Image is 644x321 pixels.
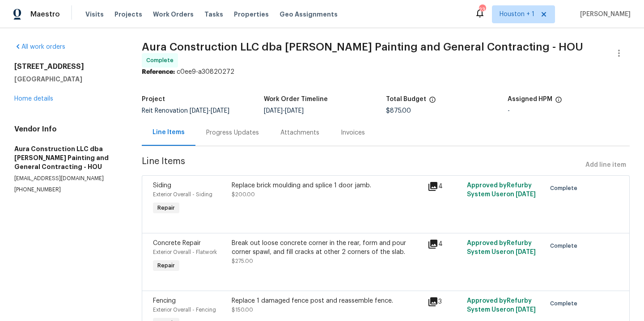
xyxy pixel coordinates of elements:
[153,10,194,19] span: Work Orders
[386,108,411,114] span: $875.00
[467,182,536,198] span: Approved by Refurby System User on
[285,108,304,114] span: [DATE]
[154,203,178,212] span: Repair
[154,261,178,270] span: Repair
[14,62,120,71] h2: [STREET_ADDRESS]
[467,240,536,255] span: Approved by Refurby System User on
[190,108,229,114] span: -
[14,125,120,134] h4: Vendor Info
[142,96,165,102] h5: Project
[232,307,253,313] span: $150.00
[30,10,60,19] span: Maestro
[232,181,423,190] div: Replace brick moulding and splice 1 door jamb.
[280,128,319,137] div: Attachments
[516,249,536,255] span: [DATE]
[428,239,462,249] div: 4
[153,298,176,304] span: Fencing
[14,186,120,194] p: [PHONE_NUMBER]
[264,108,304,114] span: -
[550,184,581,193] span: Complete
[550,299,581,308] span: Complete
[386,96,426,102] h5: Total Budget
[142,42,583,52] span: Aura Construction LLC dba [PERSON_NAME] Painting and General Contracting - HOU
[153,249,217,255] span: Exterior Overall - Flatwork
[14,96,53,102] a: Home details
[142,69,175,75] b: Reference:
[550,241,581,250] span: Complete
[516,307,536,313] span: [DATE]
[142,157,582,173] span: Line Items
[555,96,562,108] span: The hpm assigned to this work order.
[234,10,269,19] span: Properties
[428,181,462,192] div: 4
[508,108,630,114] div: -
[280,10,338,19] span: Geo Assignments
[14,44,65,50] a: All work orders
[153,182,171,189] span: Siding
[576,10,631,19] span: [PERSON_NAME]
[232,192,255,197] span: $200.00
[341,128,365,137] div: Invoices
[264,108,283,114] span: [DATE]
[14,144,120,171] h5: Aura Construction LLC dba [PERSON_NAME] Painting and General Contracting - HOU
[114,10,142,19] span: Projects
[153,307,216,313] span: Exterior Overall - Fencing
[429,96,436,108] span: The total cost of line items that have been proposed by Opendoor. This sum includes line items th...
[264,96,328,102] h5: Work Order Timeline
[153,192,212,197] span: Exterior Overall - Siding
[211,108,229,114] span: [DATE]
[428,296,462,307] div: 3
[146,56,177,65] span: Complete
[142,68,630,76] div: c0ee9-a30820272
[14,175,120,182] p: [EMAIL_ADDRESS][DOMAIN_NAME]
[232,239,423,257] div: Break out loose concrete corner in the rear, form and pour corner spawl, and fill cracks at other...
[232,296,423,305] div: Replace 1 damaged fence post and reassemble fence.
[516,191,536,198] span: [DATE]
[508,96,552,102] h5: Assigned HPM
[14,75,120,84] h5: [GEOGRAPHIC_DATA]
[500,10,534,19] span: Houston + 1
[85,10,104,19] span: Visits
[232,258,253,264] span: $275.00
[142,108,229,114] span: Reit Renovation
[153,240,201,246] span: Concrete Repair
[467,298,536,313] span: Approved by Refurby System User on
[153,128,185,137] div: Line Items
[206,128,259,137] div: Progress Updates
[479,5,485,14] div: 23
[204,11,223,17] span: Tasks
[190,108,208,114] span: [DATE]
